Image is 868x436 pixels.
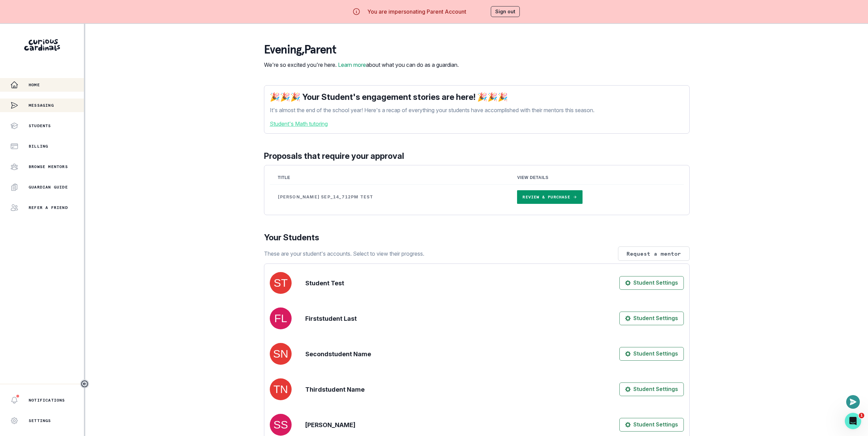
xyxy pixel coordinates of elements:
[305,279,344,288] p: Student Test
[618,246,690,261] button: Request a mentor
[619,418,684,432] button: Student Settings
[846,395,860,409] button: Open or close messaging widget
[305,314,357,323] p: Firststudent Last
[619,276,684,290] button: Student Settings
[859,413,864,418] span: 1
[264,43,459,57] p: evening , Parent
[305,349,371,359] p: Secondstudent Name
[29,205,68,210] p: Refer a friend
[270,378,292,400] img: svg
[264,231,690,244] p: Your Students
[619,382,684,396] button: Student Settings
[29,164,68,169] p: Browse Mentors
[619,312,684,325] button: Student Settings
[29,123,51,129] p: Students
[517,190,582,204] a: Review & Purchase
[305,420,355,430] p: [PERSON_NAME]
[270,414,292,436] img: svg
[270,185,509,210] td: [PERSON_NAME] Sep_14_712pm Test
[270,106,684,114] p: It's almost the end of the school year! Here's a recap of everything your students have accomplis...
[29,397,65,403] p: Notifications
[270,120,684,128] a: Student's Math tutoring
[509,171,683,185] th: View Details
[845,413,861,429] iframe: Intercom live chat
[270,91,684,103] p: 🎉🎉🎉 Your Student's engagement stories are here! 🎉🎉🎉
[619,347,684,361] button: Student Settings
[270,343,292,365] img: svg
[270,272,292,294] img: svg
[29,418,51,423] p: Settings
[491,6,520,17] button: Sign out
[367,7,466,16] p: You are impersonating Parent Account
[270,307,292,329] img: svg
[80,379,89,388] button: Toggle sidebar
[29,184,68,190] p: Guardian Guide
[29,82,40,88] p: Home
[270,171,509,185] th: Title
[29,144,48,149] p: Billing
[305,385,365,394] p: Thirdstudent Name
[264,150,690,162] p: Proposals that require your approval
[264,61,459,69] p: We're so excited you're here. about what you can do as a guardian.
[338,61,366,68] a: Learn more
[24,39,60,51] img: Curious Cardinals Logo
[264,250,424,258] p: These are your student's accounts. Select to view their progress.
[29,103,54,108] p: Messaging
